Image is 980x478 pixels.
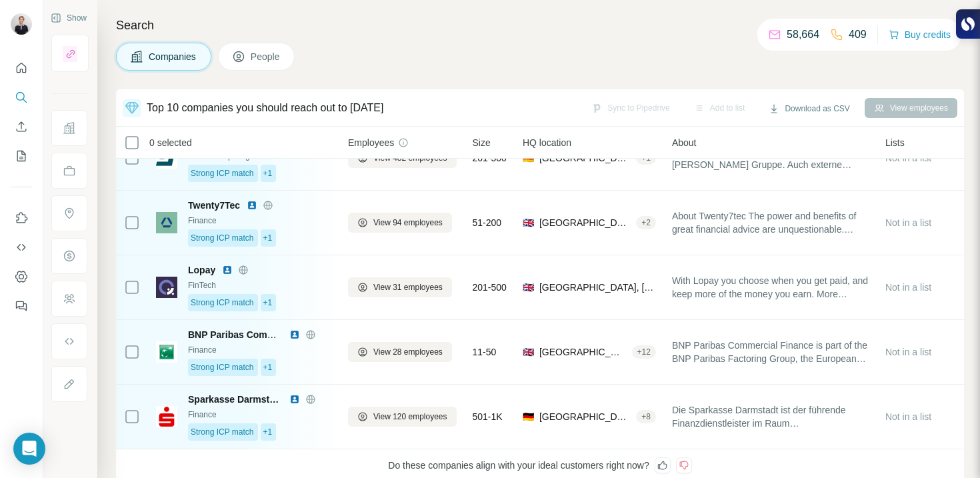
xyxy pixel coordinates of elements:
span: [GEOGRAPHIC_DATA], [GEOGRAPHIC_DATA], [GEOGRAPHIC_DATA], [GEOGRAPHIC_DATA] and [GEOGRAPHIC_DATA],... [539,216,631,229]
img: LinkedIn logo [247,200,257,211]
button: Quick start [11,56,32,80]
span: 🇩🇪 [523,410,534,423]
span: +1 [263,297,273,309]
span: Companies [149,50,197,63]
span: People [251,50,281,63]
img: LinkedIn logo [222,265,233,275]
span: 🇬🇧 [523,345,534,359]
button: Enrich CSV [11,115,32,139]
span: 0 selected [149,136,192,149]
button: Search [11,85,32,109]
span: Lists [885,136,905,149]
span: Not in a list [885,411,931,422]
span: Strong ICP match [191,167,254,179]
span: Not in a list [885,282,931,293]
div: FinTech [188,279,332,291]
button: View 94 employees [348,213,452,233]
button: Buy credits [889,25,951,44]
button: My lists [11,144,32,168]
button: View 28 employees [348,342,452,362]
span: Not in a list [885,347,931,357]
button: Feedback [11,294,32,318]
p: 58,664 [787,27,819,43]
span: +1 [263,167,273,179]
span: Die Sparkasse Darmstadt ist der führende Finanzdienstleister im Raum [GEOGRAPHIC_DATA]. [672,403,869,430]
div: + 2 [636,217,656,229]
p: 409 [849,27,867,43]
span: 501-1K [473,410,503,423]
span: Strong ICP match [191,297,254,309]
button: Use Surfe API [11,235,32,259]
button: Use Surfe on LinkedIn [11,206,32,230]
div: + 12 [632,346,656,358]
div: Top 10 companies you should reach out to [DATE] [147,100,383,116]
span: BNP Paribas Commercial Finance [GEOGRAPHIC_DATA] [188,329,440,340]
span: View 31 employees [373,281,443,293]
span: 11-50 [473,345,497,359]
button: Dashboard [11,265,32,289]
span: +1 [263,361,273,373]
div: + 8 [636,411,656,423]
span: With Lopay you choose when you get paid, and keep more of the money you earn. More control: See e... [672,274,869,301]
div: Finance [188,344,332,356]
span: Lopay [188,263,215,277]
span: Strong ICP match [191,232,254,244]
span: Sparkasse Darmstadt [188,393,283,406]
span: 51-200 [473,216,502,229]
span: View 28 employees [373,346,443,358]
span: [GEOGRAPHIC_DATA], [GEOGRAPHIC_DATA], [GEOGRAPHIC_DATA] [539,345,627,359]
button: View 120 employees [348,407,457,427]
span: HQ location [523,136,571,149]
span: View 120 employees [373,411,447,423]
span: Not in a list [885,217,931,228]
span: About Twenty7tec The power and benefits of great financial advice are unquestionable. Twenty7tec,... [672,209,869,236]
img: Logo of BNP Paribas Commercial Finance UK [156,341,177,363]
span: Size [473,136,491,149]
img: Avatar [11,13,32,35]
span: Employees [348,136,394,149]
span: Strong ICP match [191,426,254,438]
span: [GEOGRAPHIC_DATA], [GEOGRAPHIC_DATA] [539,410,631,423]
button: View 31 employees [348,277,452,297]
span: 201-500 [473,281,507,294]
img: Logo of Sparkasse Darmstadt [156,406,177,427]
span: +1 [263,426,273,438]
img: Logo of Lopay [156,277,177,298]
div: Finance [188,409,332,421]
span: BNP Paribas Commercial Finance is part of the BNP Paribas Factoring Group, the European market le... [672,339,869,365]
span: About [672,136,697,149]
span: [GEOGRAPHIC_DATA], [GEOGRAPHIC_DATA] [539,281,656,294]
span: View 94 employees [373,217,443,229]
button: Download as CSV [759,99,859,119]
div: Finance [188,215,332,227]
span: 🇬🇧 [523,281,534,294]
span: Twenty7Tec [188,199,240,212]
span: Strong ICP match [191,361,254,373]
img: Logo of Twenty7Tec [156,212,177,233]
span: 🇬🇧 [523,216,534,229]
img: LinkedIn logo [289,394,300,405]
img: LinkedIn logo [289,329,300,340]
span: +1 [263,232,273,244]
button: Show [41,8,96,28]
div: Open Intercom Messenger [13,433,45,465]
h4: Search [116,16,964,35]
